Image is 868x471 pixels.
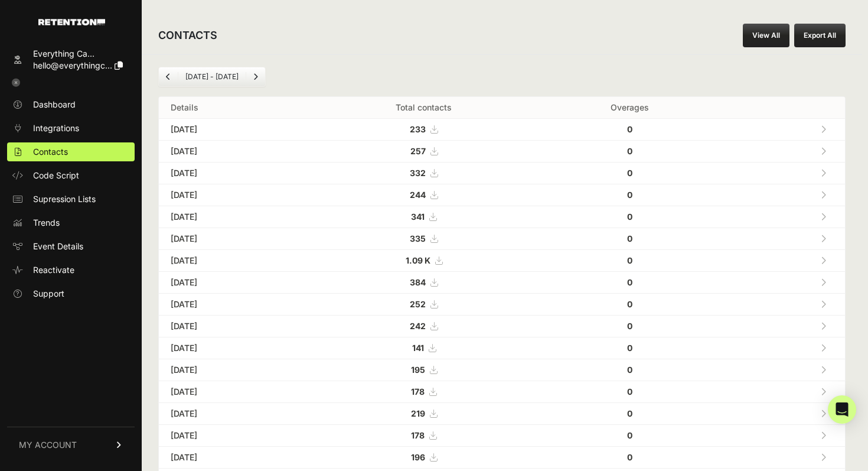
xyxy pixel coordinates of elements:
td: [DATE] [159,206,308,228]
a: 141 [412,343,436,353]
a: Dashboard [7,95,135,114]
strong: 0 [627,277,632,287]
td: [DATE] [159,250,308,272]
strong: 341 [411,212,425,222]
a: Everything Ca... hello@everythingc... [7,44,135,75]
strong: 0 [627,190,632,200]
strong: 178 [411,386,425,397]
td: [DATE] [159,163,308,184]
td: [DATE] [159,294,308,316]
span: hello@everythingc... [33,60,112,70]
strong: 332 [410,168,426,178]
td: [DATE] [159,381,308,403]
strong: 242 [410,321,426,331]
td: [DATE] [159,359,308,381]
a: Previous [159,67,178,86]
strong: 178 [411,430,425,440]
a: View All [743,24,789,47]
td: [DATE] [159,447,308,469]
a: 178 [411,430,436,440]
td: [DATE] [159,119,308,141]
strong: 0 [627,233,632,243]
a: 244 [410,190,438,200]
a: 332 [410,168,438,178]
a: 1.09 K [406,255,442,265]
a: Contacts [7,142,135,161]
a: 252 [410,299,438,309]
span: Contacts [33,146,68,158]
a: 341 [411,212,436,222]
td: [DATE] [159,316,308,337]
a: Support [7,284,135,303]
a: 242 [410,321,438,331]
a: Event Details [7,237,135,256]
strong: 0 [627,255,632,265]
a: 335 [410,233,438,243]
a: Trends [7,213,135,232]
th: Details [159,97,308,119]
td: [DATE] [159,403,308,425]
th: Overages [540,97,720,119]
span: Support [33,288,64,300]
a: Integrations [7,119,135,138]
strong: 219 [411,408,425,418]
strong: 252 [410,299,426,309]
a: Next [246,67,265,86]
strong: 0 [627,168,632,178]
strong: 0 [627,321,632,331]
th: Total contacts [308,97,540,119]
td: [DATE] [159,337,308,359]
strong: 1.09 K [406,255,430,265]
span: Integrations [33,122,79,134]
strong: 0 [627,343,632,353]
span: Dashboard [33,99,76,111]
td: [DATE] [159,184,308,206]
a: 195 [411,365,437,375]
span: Event Details [33,241,83,252]
strong: 244 [410,190,426,200]
a: Supression Lists [7,190,135,209]
strong: 141 [412,343,424,353]
strong: 0 [627,124,632,134]
strong: 233 [410,124,426,134]
button: Export All [794,24,846,47]
a: 178 [411,386,436,397]
div: Everything Ca... [33,48,123,60]
a: 384 [410,277,438,287]
a: 196 [411,452,437,462]
td: [DATE] [159,228,308,250]
a: Reactivate [7,261,135,280]
img: Retention.com [38,19,105,25]
a: 219 [411,408,437,418]
strong: 196 [411,452,425,462]
strong: 0 [627,452,632,462]
span: MY ACCOUNT [19,439,77,451]
a: 257 [410,146,438,156]
span: Trends [33,217,60,229]
strong: 0 [627,386,632,397]
div: Open Intercom Messenger [828,395,856,424]
strong: 0 [627,299,632,309]
strong: 0 [627,408,632,418]
strong: 335 [410,233,426,243]
strong: 384 [410,277,426,287]
a: Code Script [7,166,135,185]
strong: 0 [627,212,632,222]
td: [DATE] [159,141,308,163]
a: MY ACCOUNT [7,427,135,463]
span: Code Script [33,170,79,181]
strong: 0 [627,430,632,440]
td: [DATE] [159,425,308,447]
strong: 0 [627,146,632,156]
td: [DATE] [159,272,308,294]
a: 233 [410,124,438,134]
span: Supression Lists [33,193,96,205]
strong: 257 [410,146,426,156]
span: Reactivate [33,264,74,276]
strong: 195 [411,365,425,375]
strong: 0 [627,365,632,375]
li: [DATE] - [DATE] [178,72,246,82]
h2: CONTACTS [158,27,217,44]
